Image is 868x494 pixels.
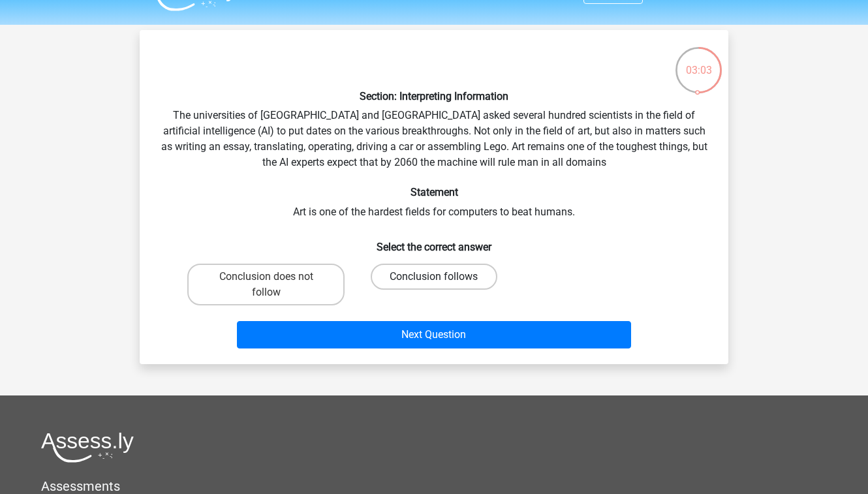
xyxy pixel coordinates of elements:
[161,186,707,198] h6: Statement
[674,46,723,78] div: 03:03
[161,90,707,102] h6: Section: Interpreting Information
[187,264,345,305] label: Conclusion does not follow
[161,230,707,253] h6: Select the correct answer
[41,478,827,494] h5: Assessments
[41,432,134,463] img: Assessly logo
[145,40,723,354] div: The universities of [GEOGRAPHIC_DATA] and [GEOGRAPHIC_DATA] asked several hundred scientists in t...
[237,321,632,348] button: Next Question
[371,264,497,290] label: Conclusion follows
